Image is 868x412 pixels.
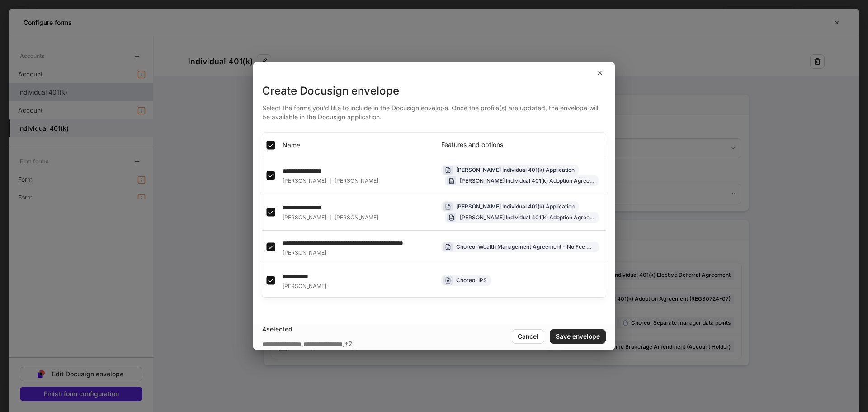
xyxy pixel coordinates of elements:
[456,242,594,251] div: Choreo: Wealth Management Agreement - No Fee Schedule
[283,214,378,221] div: [PERSON_NAME]
[262,325,512,334] div: 4 selected
[283,283,326,290] span: [PERSON_NAME]
[518,333,538,340] div: Cancel
[344,339,353,349] span: +2
[556,333,600,340] div: Save envelope
[460,213,594,222] div: [PERSON_NAME] Individual 401(k) Adoption Agreement (REG30724-07)
[434,133,606,157] th: Features and options
[283,177,378,185] div: [PERSON_NAME]
[262,84,606,98] div: Create Docusign envelope
[456,202,575,211] div: [PERSON_NAME] Individual 401(k) Application
[262,339,353,349] div: , ,
[456,166,575,174] div: [PERSON_NAME] Individual 401(k) Application
[335,177,378,185] span: [PERSON_NAME]
[460,176,594,185] div: [PERSON_NAME] Individual 401(k) Adoption Agreement (REG30724-07)
[335,214,378,221] span: [PERSON_NAME]
[550,329,606,344] button: Save envelope
[283,141,300,150] span: Name
[456,276,487,284] div: Choreo: IPS
[283,249,326,256] span: [PERSON_NAME]
[512,329,544,344] button: Cancel
[262,98,606,122] div: Select the forms you'd like to include in the Docusign envelope. Once the profile(s) are updated,...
